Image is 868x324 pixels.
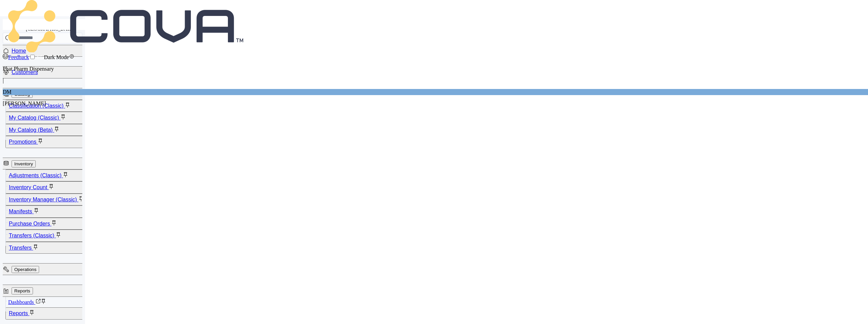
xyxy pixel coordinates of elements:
span: Promotions [9,137,82,146]
span: Feedback [8,54,29,60]
input: Dark Mode [30,55,35,59]
span: Dark Mode [44,54,69,60]
button: My Catalog (Beta) [5,124,85,136]
button: Reports [12,287,33,294]
span: Dashboards [8,298,88,307]
a: Reports [9,310,29,316]
span: My Catalog (Classic) [9,113,82,122]
span: Inventory [12,159,82,168]
span: Inventory Count [9,183,82,192]
a: Inventory Manager (Classic) [9,197,79,202]
span: Adjustments (Classic) [9,171,82,180]
span: Transfers (Classic) [9,231,82,240]
button: Inventory [12,160,36,167]
a: Promotions [9,139,38,145]
button: Manifests [5,205,85,217]
button: Transfers (Classic) [5,230,85,241]
button: Transfers [5,242,85,254]
a: Manifests [9,209,34,214]
span: DM [3,89,12,95]
a: My Catalog (Beta) [9,127,54,133]
a: Adjustments (Classic) [9,173,63,178]
span: Operations [12,265,82,274]
button: Inventory Count [5,181,85,193]
button: Inventory Manager (Classic) [5,194,85,205]
span: Reports [12,286,82,295]
a: Dashboards [8,299,41,305]
button: Operations [12,266,39,273]
a: Transfers [9,245,33,251]
a: Dashboards [5,297,90,307]
span: Inventory Manager (Classic) [9,195,82,204]
span: Transfers [9,243,82,252]
span: Reports [14,288,30,293]
span: Purchase Orders [9,219,82,228]
a: Transfers (Classic) [9,233,56,238]
a: Feedback [3,54,29,60]
span: Inventory [14,161,33,166]
button: Promotions [5,136,85,148]
button: My Catalog (Classic) [5,112,85,124]
a: My Catalog (Classic) [9,115,61,121]
button: Adjustments (Classic) [5,169,85,181]
a: Purchase Orders [9,221,51,227]
button: Reports [5,307,85,319]
span: Manifests [9,207,82,216]
button: Purchase Orders [5,218,85,230]
span: Operations [14,267,36,272]
span: Reports [9,309,82,318]
a: Inventory Count [9,184,49,190]
span: My Catalog (Beta) [9,125,82,134]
